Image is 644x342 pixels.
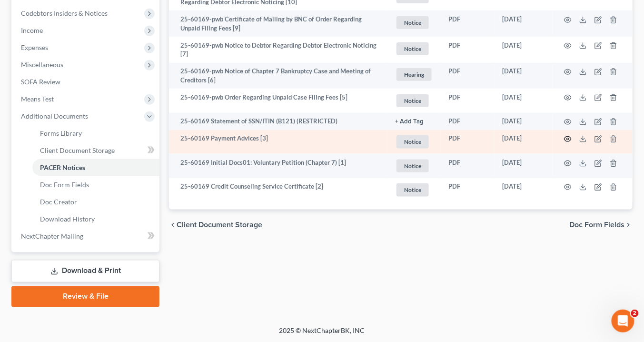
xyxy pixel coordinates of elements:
span: 2 [631,310,639,317]
span: Doc Form Fields [40,181,89,189]
a: SOFA Review [13,73,159,91]
td: PDF [441,113,495,130]
td: [DATE] [495,10,553,37]
button: Doc Form Fields chevron_right [570,221,633,229]
span: SOFA Review [21,78,60,86]
td: 25-60169-pwb Order Regarding Unpaid Case Filing Fees [5] [169,89,387,113]
td: 25-60169 Initial Docs01: Voluntary Petition (Chapter 7) [1] [169,154,387,178]
span: NextChapter Mailing [21,232,83,240]
button: chevron_left Client Document Storage [169,221,262,229]
iframe: Intercom live chat [612,310,634,332]
td: PDF [441,178,495,202]
span: Client Document Storage [40,146,115,154]
a: Doc Form Fields [32,176,159,193]
span: Miscellaneous [21,60,63,69]
td: [DATE] [495,37,553,63]
td: PDF [441,89,495,113]
td: 25-60169 Credit Counseling Service Certificate [2] [169,178,387,202]
td: PDF [441,10,495,37]
span: Expenses [21,43,48,51]
td: 25-60169-pwb Certificate of Mailing by BNC of Order Regarding Unpaid Filing Fees [9] [169,10,387,37]
span: Notice [396,135,429,148]
button: + Add Tag [395,119,424,125]
a: Notice [395,93,433,109]
i: chevron_right [625,221,633,229]
span: Codebtors Insiders & Notices [21,9,108,17]
a: Doc Creator [32,193,159,211]
span: Notice [396,160,429,172]
a: Client Document Storage [32,142,159,159]
span: Notice [396,42,429,55]
span: Income [21,26,43,34]
span: Means Test [21,95,54,103]
span: Notice [396,94,429,107]
td: PDF [441,37,495,63]
td: 25-60169-pwb Notice to Debtor Regarding Debtor Electronic Noticing [7] [169,37,387,63]
td: 25-60169 Payment Advices [3] [169,130,387,154]
td: 25-60169 Statement of SSN/ITIN (B121) (RESTRICTED) [169,113,387,130]
span: Hearing [396,68,432,81]
td: [DATE] [495,178,553,202]
a: PACER Notices [32,159,159,176]
a: Notice [395,182,433,198]
a: Notice [395,41,433,57]
a: Notice [395,134,433,150]
span: Additional Documents [21,112,88,120]
td: 25-60169-pwb Notice of Chapter 7 Bankruptcy Case and Meeting of Creditors [6] [169,63,387,89]
td: [DATE] [495,130,553,154]
a: + Add Tag [395,117,433,126]
td: [DATE] [495,154,553,178]
td: PDF [441,154,495,178]
a: Review & File [11,286,159,307]
td: [DATE] [495,63,553,89]
i: chevron_left [169,221,177,229]
span: PACER Notices [40,163,85,171]
td: [DATE] [495,89,553,113]
span: Forms Library [40,129,82,137]
a: Hearing [395,67,433,82]
td: PDF [441,130,495,154]
span: Client Document Storage [177,221,262,229]
a: Download History [32,211,159,228]
span: Doc Form Fields [570,221,625,229]
td: [DATE] [495,113,553,130]
td: PDF [441,63,495,89]
a: Forms Library [32,125,159,142]
a: Download & Print [11,260,159,282]
a: Notice [395,15,433,30]
a: Notice [395,158,433,174]
span: Doc Creator [40,198,77,206]
a: NextChapter Mailing [13,228,159,245]
span: Download History [40,215,95,223]
span: Notice [396,183,429,196]
span: Notice [396,16,429,29]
